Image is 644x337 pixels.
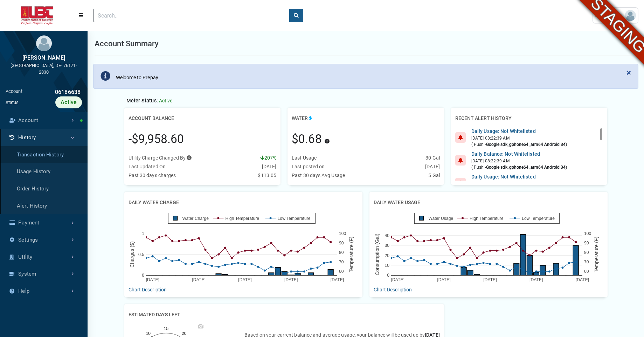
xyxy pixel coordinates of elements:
a: Chart Description [129,287,167,292]
div: ( Push - ) [471,141,567,148]
div: Daily Usage: Not Whitelisted [471,173,567,181]
div: 5 Gal [428,172,440,179]
div: Status [6,99,19,106]
div: Daily Usage: Not Whitelisted [471,128,567,135]
span: User Settings [595,12,625,19]
h1: Account Summary [95,38,159,49]
h2: Water [292,112,313,125]
button: Menu [74,9,88,22]
h2: Estimated days left [129,308,180,321]
input: Search [93,9,290,22]
div: -$9,958.60 [129,130,184,148]
div: $113.05 [258,172,276,179]
h2: Account Balance [129,112,174,125]
div: Account [6,88,22,96]
span: Meter Status: [126,98,158,104]
div: Past 30 days charges [129,172,176,179]
b: Google sdk_gphone64_arm64 Android 34 [486,142,566,147]
a: Chart Description [374,287,412,292]
div: Past 30 days Avg Usage [292,172,345,179]
div: Daily Balance: Not Whitelisted [471,150,567,158]
span: × [626,68,631,77]
b: Google sdk_gphone64_arm64 Android 34 [486,165,566,170]
button: Close [619,64,638,81]
div: Last Updated On [129,163,166,170]
span: 207% [260,155,277,161]
div: Utility Charge Changed By [129,154,192,162]
div: ( Push - ) [471,164,567,170]
span: Active [159,98,173,103]
div: Last Usage [292,154,317,162]
h2: Daily Water Usage [374,196,420,209]
div: Active [55,96,82,108]
span: $0.68 [292,132,322,146]
div: 06186638 [22,88,82,96]
a: User Settings [593,7,638,23]
div: Last posted on [292,163,325,170]
div: Welcome to Prepay [116,74,158,81]
h2: Recent Alert History [455,112,512,125]
h2: Daily Water Charge [129,196,179,209]
div: [DATE] [425,163,440,170]
div: [DATE] 08:22:39 AM [471,135,567,141]
div: [DATE] 08:22:39 AM [471,158,567,164]
div: [PERSON_NAME] [6,54,82,62]
div: [DATE] [262,163,277,170]
button: search [289,9,303,22]
div: 30 Gal [425,154,440,162]
div: [GEOGRAPHIC_DATA], DE- 76171-2830 [6,62,82,75]
img: ALTSK Logo [6,6,69,25]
